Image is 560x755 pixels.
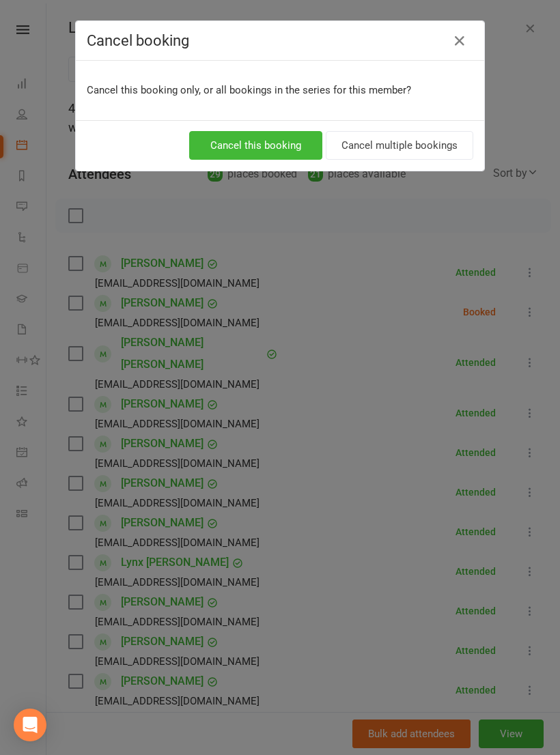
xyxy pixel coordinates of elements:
button: Close [449,30,471,52]
button: Cancel multiple bookings [326,131,473,160]
div: Open Intercom Messenger [14,709,46,741]
button: Cancel this booking [189,131,322,160]
h4: Cancel booking [87,32,473,49]
p: Cancel this booking only, or all bookings in the series for this member? [87,82,473,98]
